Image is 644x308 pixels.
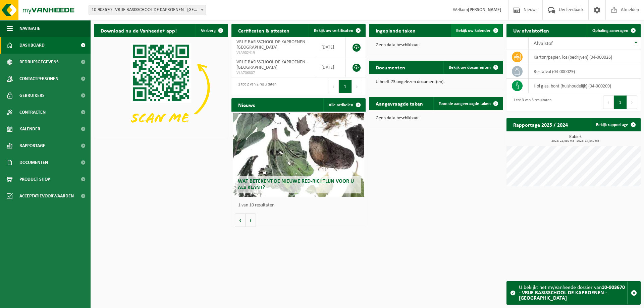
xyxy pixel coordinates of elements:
a: Bekijk uw documenten [443,61,502,74]
span: Bekijk uw documenten [449,65,491,70]
h2: Documenten [369,61,412,74]
strong: [PERSON_NAME] [468,7,501,12]
button: 1 [339,80,352,93]
span: Navigatie [19,20,40,37]
span: Rapportage [19,137,45,154]
button: 1 [614,96,627,109]
span: Product Shop [19,171,50,188]
button: Volgende [246,213,256,227]
button: Previous [603,96,614,109]
span: Bekijk uw certificaten [314,28,353,33]
a: Wat betekent de nieuwe RED-richtlijn voor u als klant? [233,113,364,197]
p: U heeft 73 ongelezen document(en). [376,80,496,84]
p: 1 van 10 resultaten [238,203,362,208]
span: Contactpersonen [19,70,58,87]
h2: Certificaten & attesten [231,24,296,37]
span: Acceptatievoorwaarden [19,188,74,204]
span: Toon de aangevraagde taken [439,102,491,106]
h2: Rapportage 2025 / 2024 [506,118,575,131]
span: Contracten [19,104,46,121]
span: VLA706807 [236,70,311,76]
div: U bekijkt het myVanheede dossier van [519,282,627,304]
button: Vorige [235,213,246,227]
h2: Aangevraagde taken [369,97,430,110]
span: Verberg [201,28,216,33]
span: 2024: 22,480 m3 - 2025: 14,540 m3 [510,139,641,143]
a: Bekijk uw certificaten [309,24,365,37]
a: Bekijk uw kalender [451,24,502,37]
h2: Nieuws [231,98,262,111]
span: Documenten [19,154,48,171]
td: hol glas, bont (huishoudelijk) (04-000209) [529,79,641,93]
td: [DATE] [316,37,346,57]
h2: Uw afvalstoffen [506,24,556,37]
button: Next [352,80,362,93]
button: Next [627,96,637,109]
span: VRIJE BASISSCHOOL DE KAPROENEN - [GEOGRAPHIC_DATA] [236,40,308,50]
h3: Kubiek [510,135,641,143]
div: 1 tot 2 van 2 resultaten [235,79,276,94]
span: Bekijk uw kalender [456,28,491,33]
h2: Ingeplande taken [369,24,422,37]
a: Bekijk rapportage [591,118,640,131]
a: Alle artikelen [323,98,365,112]
td: restafval (04-000029) [529,64,641,79]
p: Geen data beschikbaar. [376,43,496,48]
button: Verberg [196,24,227,37]
td: [DATE] [316,57,346,77]
span: 10-903670 - VRIJE BASISSCHOOL DE KAPROENEN - KAPRIJKE [89,5,206,15]
a: Toon de aangevraagde taken [433,97,502,110]
div: 1 tot 3 van 3 resultaten [510,95,551,110]
a: Ophaling aanvragen [587,24,640,37]
strong: 10-903670 - VRIJE BASISSCHOOL DE KAPROENEN - [GEOGRAPHIC_DATA] [519,285,625,301]
span: Wat betekent de nieuwe RED-richtlijn voor u als klant? [238,179,354,190]
span: Kalender [19,121,40,137]
span: Bedrijfsgegevens [19,54,59,70]
span: Ophaling aanvragen [592,28,628,33]
span: VRIJE BASISSCHOOL DE KAPROENEN - [GEOGRAPHIC_DATA] [236,60,308,70]
h2: Download nu de Vanheede+ app! [94,24,183,37]
td: karton/papier, los (bedrijven) (04-000026) [529,50,641,64]
span: VLA902419 [236,50,311,56]
span: Dashboard [19,37,45,54]
span: Gebruikers [19,87,45,104]
p: Geen data beschikbaar. [376,116,496,121]
img: Download de VHEPlus App [94,37,228,138]
button: Previous [328,80,339,93]
span: Afvalstof [534,41,553,46]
